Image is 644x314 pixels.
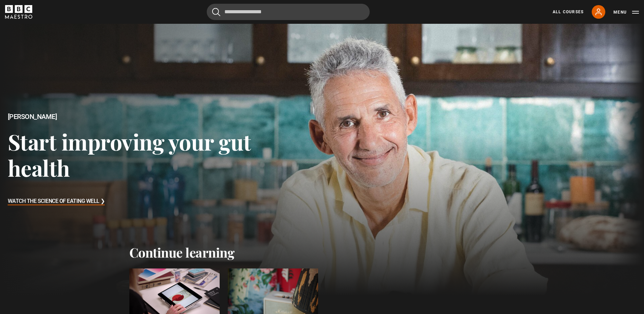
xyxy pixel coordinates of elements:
[207,4,370,20] input: Search
[8,196,105,207] h3: Watch The Science of Eating Well ❯
[8,128,258,181] h3: Start improving your gut health
[5,5,32,19] svg: BBC Maestro
[613,9,639,16] button: Toggle navigation
[553,9,584,15] a: All Courses
[212,8,220,16] button: Submit the search query
[129,245,515,260] h2: Continue learning
[8,113,258,121] h2: [PERSON_NAME]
